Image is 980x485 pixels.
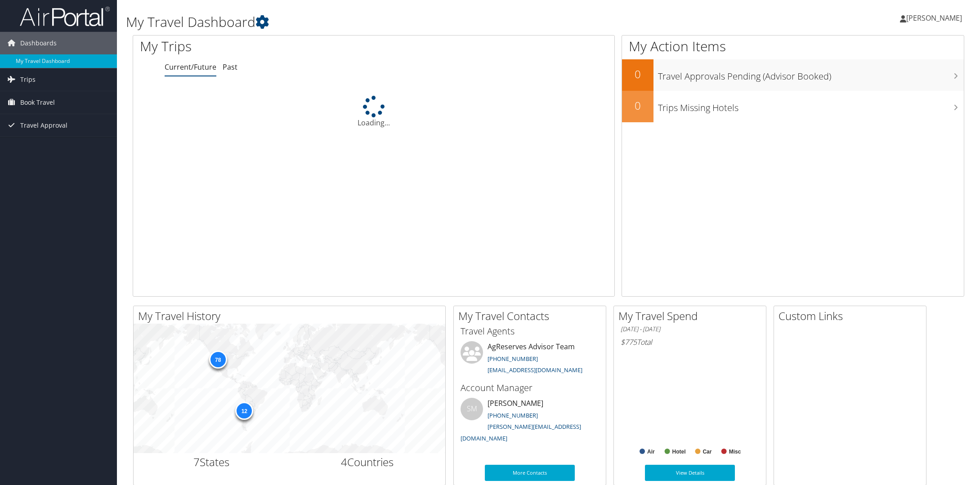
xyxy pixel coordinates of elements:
a: [EMAIL_ADDRESS][DOMAIN_NAME] [488,366,582,374]
a: More Contacts [485,465,575,481]
h3: Travel Agents [461,325,599,338]
img: airportal-logo.png [20,6,110,27]
a: [PERSON_NAME][EMAIL_ADDRESS][DOMAIN_NAME] [461,423,581,442]
h2: Countries [296,454,439,470]
a: [PERSON_NAME] [900,4,971,31]
h2: 0 [622,98,653,113]
h2: My Travel History [138,308,445,324]
div: SM [461,398,483,420]
h2: States [140,454,283,470]
span: Book Travel [20,91,55,114]
h2: Custom Links [779,308,926,324]
text: Hotel [672,449,686,455]
li: AgReserves Advisor Team [456,341,604,378]
h1: My Action Items [622,37,964,56]
text: Car [703,449,712,455]
span: Travel Approval [20,114,67,137]
h2: My Travel Spend [618,308,766,324]
text: Air [647,449,655,455]
h3: Account Manager [461,382,599,394]
span: [PERSON_NAME] [906,13,962,23]
div: 12 [235,402,253,420]
a: [PHONE_NUMBER] [488,355,538,363]
h2: 0 [622,67,653,82]
h6: [DATE] - [DATE] [621,325,759,334]
h1: My Trips [140,37,407,56]
h1: My Travel Dashboard [126,13,689,31]
a: [PHONE_NUMBER] [488,411,538,419]
span: 4 [341,454,347,469]
span: Dashboards [20,32,57,54]
text: Misc [729,449,741,455]
div: Loading... [133,96,614,128]
div: 78 [209,351,227,369]
span: Trips [20,68,36,91]
a: 0Trips Missing Hotels [622,91,964,122]
li: [PERSON_NAME] [456,398,604,446]
a: View Details [645,465,735,481]
span: 7 [193,454,200,469]
h3: Trips Missing Hotels [658,97,964,114]
h2: My Travel Contacts [458,308,606,324]
h6: Total [621,337,759,347]
span: $775 [621,337,637,347]
a: Current/Future [165,62,216,72]
h3: Travel Approvals Pending (Advisor Booked) [658,66,964,83]
a: Past [223,62,237,72]
a: 0Travel Approvals Pending (Advisor Booked) [622,59,964,91]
